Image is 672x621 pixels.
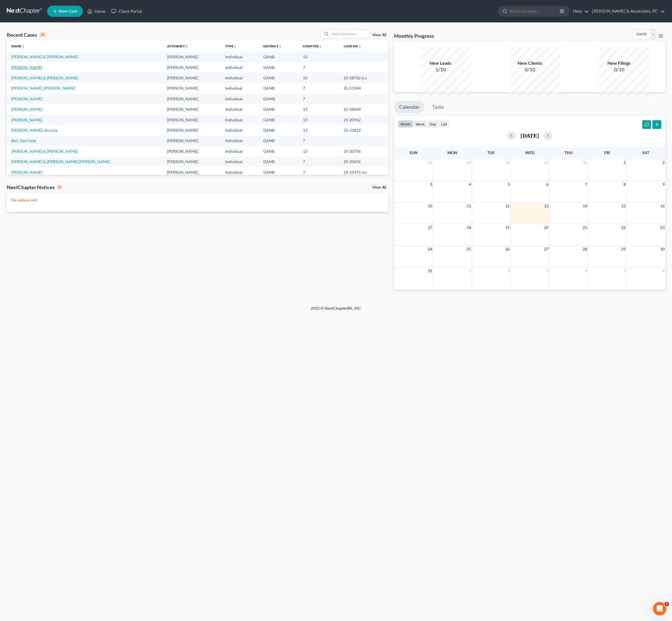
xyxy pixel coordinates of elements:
[520,133,539,138] h2: [DATE]
[167,44,188,48] a: Attorneyunfold_more
[662,181,665,188] span: 9
[259,115,299,125] td: GANB
[11,44,25,48] a: Nameunfold_more
[11,159,110,164] a: [PERSON_NAME] & [PERSON_NAME] [PERSON_NAME]
[234,45,237,48] i: unfold_more
[163,146,221,156] td: [PERSON_NAME]
[570,6,589,16] a: Help
[185,45,188,48] i: unfold_more
[11,96,42,101] a: [PERSON_NAME]
[263,44,282,48] a: Districtunfold_more
[623,267,626,274] span: 5
[11,138,36,143] a: Bell, Derrickal
[298,83,339,94] td: 7
[413,120,427,128] button: week
[221,104,259,114] td: Individual
[84,6,108,16] a: Home
[11,197,384,203] p: No notices yet!
[543,203,549,209] span: 13
[509,6,561,16] input: Search by name...
[421,66,460,73] div: 1/10
[507,267,510,274] span: 2
[298,136,339,146] td: 7
[339,146,388,156] td: 25-20756
[372,186,386,189] a: View All
[221,94,259,104] td: Individual
[339,157,388,167] td: 25-20691
[7,184,62,191] div: NextChapter Notices
[278,45,282,48] i: unfold_more
[439,120,449,128] button: list
[298,115,339,125] td: 13
[259,146,299,156] td: GANB
[507,181,510,188] span: 5
[11,170,42,175] a: [PERSON_NAME]
[410,150,418,155] span: Sun
[582,159,588,166] span: 31
[221,73,259,83] td: Individual
[487,150,495,155] span: Tue
[466,159,472,166] span: 28
[621,203,626,209] span: 15
[653,602,666,615] iframe: Intercom live chat
[660,203,665,209] span: 16
[546,181,549,188] span: 6
[163,52,221,62] td: [PERSON_NAME]
[468,181,472,188] span: 4
[163,125,221,135] td: [PERSON_NAME]
[163,62,221,73] td: [PERSON_NAME]
[163,136,221,146] td: [PERSON_NAME]
[510,66,549,73] div: 0/10
[339,104,388,114] td: 25-58064
[259,125,299,135] td: GANB
[604,150,610,155] span: Fri
[582,246,588,252] span: 28
[298,73,339,83] td: 13
[660,246,665,252] span: 30
[584,181,588,188] span: 7
[298,146,339,156] td: 13
[259,167,299,177] td: GANB
[163,167,221,177] td: [PERSON_NAME]
[589,6,665,16] a: [PERSON_NAME] & Associates, PC
[163,104,221,114] td: [PERSON_NAME]
[163,94,221,104] td: [PERSON_NAME]
[221,136,259,146] td: Individual
[510,60,549,66] div: New Clients
[11,65,42,70] a: [PERSON_NAME]
[427,246,433,252] span: 24
[259,136,299,146] td: GANB
[11,86,75,91] a: [PERSON_NAME], [PERSON_NAME]
[57,185,62,190] div: 0
[372,33,386,37] a: View All
[427,203,433,209] span: 10
[505,224,510,231] span: 19
[599,66,639,73] div: 0/10
[621,246,626,252] span: 29
[427,101,449,113] a: Tasks
[221,125,259,135] td: Individual
[447,150,457,155] span: Mon
[394,101,424,113] a: Calendar
[543,159,549,166] span: 30
[466,203,472,209] span: 11
[660,224,665,231] span: 23
[221,157,259,167] td: Individual
[163,115,221,125] td: [PERSON_NAME]
[543,246,549,252] span: 27
[298,167,339,177] td: 7
[427,120,439,128] button: day
[330,30,370,38] input: Search by name...
[429,181,433,188] span: 3
[221,146,259,156] td: Individual
[259,157,299,167] td: GANB
[505,246,510,252] span: 26
[298,62,339,73] td: 7
[259,62,299,73] td: GANB
[564,150,573,155] span: Thu
[319,45,322,48] i: unfold_more
[582,224,588,231] span: 21
[59,9,77,13] span: New Case
[259,83,299,94] td: GANB
[298,125,339,135] td: 13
